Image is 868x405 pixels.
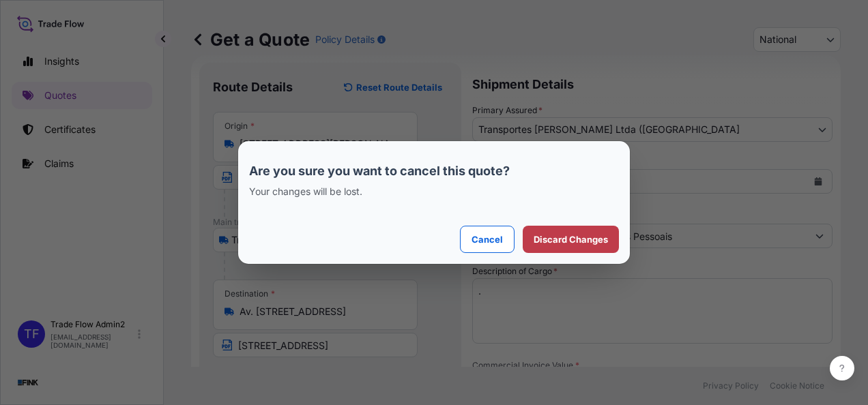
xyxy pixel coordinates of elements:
[472,232,503,246] p: Cancel
[249,163,619,179] p: Are you sure you want to cancel this quote?
[534,232,608,246] p: Discard Changes
[249,185,619,198] p: Your changes will be lost.
[460,226,515,253] button: Cancel
[523,226,619,253] button: Discard Changes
